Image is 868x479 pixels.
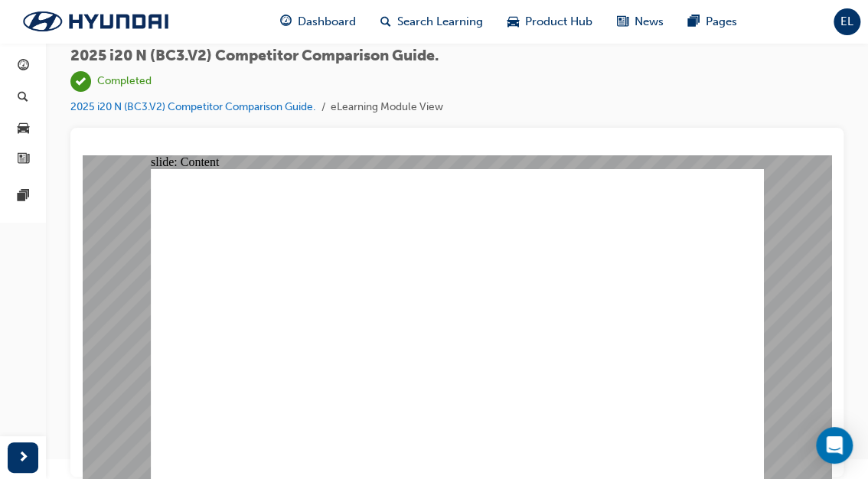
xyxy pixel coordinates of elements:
li: eLearning Module View [331,99,443,116]
span: Product Hub [525,13,592,31]
img: Trak [8,5,184,37]
span: guage-icon [280,12,292,31]
a: car-iconProduct Hub [495,6,605,37]
span: pages-icon [688,12,700,31]
span: learningRecordVerb_COMPLETE-icon [70,71,91,92]
div: Open Intercom Messenger [816,427,853,464]
span: Dashboard [298,13,356,31]
span: news-icon [18,153,29,167]
span: EL [840,13,853,31]
div: Completed [97,74,152,89]
span: next-icon [18,448,29,468]
a: 2025 i20 N (BC3.V2) Competitor Comparison Guide. [70,100,315,113]
span: car-icon [507,12,519,31]
button: EL [834,8,860,35]
span: search-icon [18,91,28,105]
a: pages-iconPages [676,6,749,37]
span: search-icon [380,12,391,31]
span: 2025 i20 N (BC3.V2) Competitor Comparison Guide. [70,47,443,65]
a: search-iconSearch Learning [368,6,495,37]
span: car-icon [18,122,29,135]
span: Search Learning [397,13,483,31]
span: news-icon [617,12,628,31]
a: news-iconNews [605,6,676,37]
span: guage-icon [18,60,29,73]
span: pages-icon [18,190,29,204]
span: Pages [706,13,737,31]
a: guage-iconDashboard [268,6,368,37]
span: News [635,13,664,31]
